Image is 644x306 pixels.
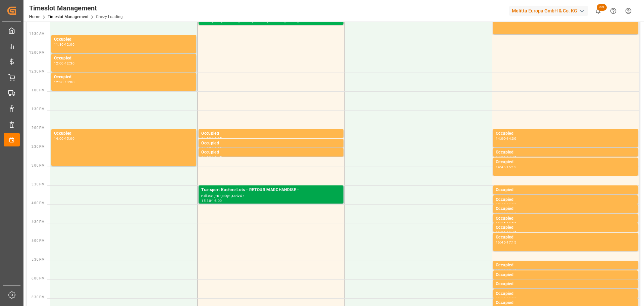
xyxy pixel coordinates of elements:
[505,156,506,159] div: -
[211,137,212,140] div: -
[509,6,588,16] div: Melitta Europa GmbH & Co. KG
[496,166,505,169] div: 14:45
[212,156,222,159] div: 14:45
[506,278,516,281] div: 18:00
[505,193,506,196] div: -
[201,130,341,137] div: Occupied
[48,14,89,19] a: Timeslot Management
[65,43,74,46] div: 12:00
[65,137,74,140] div: 15:00
[506,297,516,300] div: 18:30
[201,147,211,150] div: 14:15
[64,81,65,84] div: -
[496,291,635,297] div: Occupied
[505,231,506,234] div: -
[506,203,516,206] div: 16:00
[506,288,516,291] div: 18:15
[496,224,635,231] div: Occupied
[32,164,45,167] span: 3:00 PM
[505,222,506,225] div: -
[211,147,212,150] div: -
[509,4,591,17] button: Melitta Europa GmbH & Co. KG
[32,126,45,130] span: 2:00 PM
[505,278,506,281] div: -
[32,145,45,148] span: 2:30 PM
[496,288,505,291] div: 18:00
[496,262,635,269] div: Occupied
[496,159,635,166] div: Occupied
[496,297,505,300] div: 18:15
[506,193,516,196] div: 15:45
[64,62,65,65] div: -
[54,81,64,84] div: 12:30
[32,88,45,92] span: 1:00 PM
[506,269,516,272] div: 17:45
[54,36,194,43] div: Occupied
[506,166,516,169] div: 15:15
[496,187,635,193] div: Occupied
[201,193,341,199] div: Pallets: ,TU: ,City: ,Arrival:
[201,149,341,156] div: Occupied
[201,156,211,159] div: 14:30
[32,295,45,299] span: 6:30 PM
[496,278,505,281] div: 17:45
[506,212,516,215] div: 16:15
[32,201,45,205] span: 4:00 PM
[212,137,222,140] div: 14:15
[201,24,341,30] div: Pallets: 27,TU: ,City: [GEOGRAPHIC_DATA],Arrival: [DATE] 00:00:00
[29,32,45,36] span: 11:30 AM
[54,130,194,137] div: Occupied
[505,288,506,291] div: -
[29,51,45,54] span: 12:00 PM
[212,199,222,202] div: 16:00
[211,199,212,202] div: -
[32,182,45,186] span: 3:30 PM
[201,137,211,140] div: 14:00
[32,107,45,111] span: 1:30 PM
[506,222,516,225] div: 16:30
[496,215,635,222] div: Occupied
[32,239,45,243] span: 5:00 PM
[496,193,505,196] div: 15:30
[496,156,505,159] div: 14:30
[212,147,222,150] div: 14:30
[496,234,635,241] div: Occupied
[54,62,64,65] div: 12:00
[29,3,123,13] div: Timeslot Management
[64,43,65,46] div: -
[597,4,607,11] span: 99+
[505,203,506,206] div: -
[505,212,506,215] div: -
[29,70,45,73] span: 12:30 PM
[54,137,64,140] div: 14:00
[496,137,505,140] div: 14:00
[65,81,74,84] div: 13:00
[54,43,64,46] div: 11:30
[496,196,635,203] div: Occupied
[506,231,516,234] div: 16:45
[505,137,506,140] div: -
[496,222,505,225] div: 16:15
[64,137,65,140] div: -
[496,272,635,278] div: Occupied
[201,199,211,202] div: 15:30
[506,241,516,244] div: 17:15
[201,140,341,147] div: Occupied
[506,137,516,140] div: 14:30
[32,258,45,261] span: 5:30 PM
[32,276,45,280] span: 6:00 PM
[32,220,45,224] span: 4:30 PM
[591,3,606,18] button: show 100 new notifications
[496,241,505,244] div: 16:45
[496,130,635,137] div: Occupied
[496,149,635,156] div: Occupied
[496,231,505,234] div: 16:30
[54,74,194,81] div: Occupied
[505,269,506,272] div: -
[496,206,635,212] div: Occupied
[505,297,506,300] div: -
[29,14,40,19] a: Home
[54,55,194,62] div: Occupied
[496,203,505,206] div: 15:45
[505,166,506,169] div: -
